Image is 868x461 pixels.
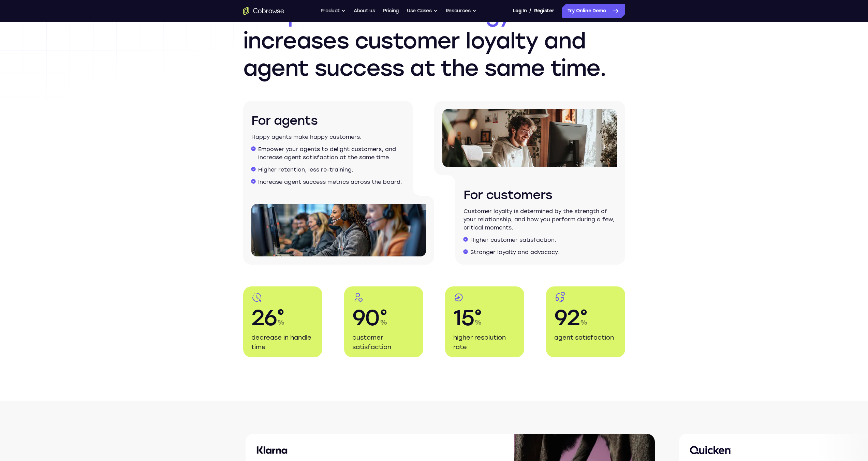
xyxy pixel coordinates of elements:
p: Customer loyalty is determined by the strength of your relationship, and how you perform during a... [464,207,617,232]
a: Log In [513,4,527,18]
img: Quicken logo [690,446,731,454]
li: Higher customer satisfaction. [470,236,617,244]
span: 90 [352,304,380,331]
p: agent satisfaction [554,333,617,342]
li: Empower your agents to delight customers, and increase agent satisfaction at the same time. [258,145,405,162]
a: Register [534,4,554,18]
span: % [580,317,588,327]
li: Increase agent success metrics across the board. [258,178,405,186]
h3: For agents [251,113,405,129]
button: Use Cases [407,4,438,18]
p: decrease in handle time [251,333,314,352]
span: 26 [251,304,277,331]
p: higher resolution rate [453,333,516,352]
button: Resources [446,4,476,18]
p: Happy agents make happy customers. [251,133,405,141]
a: Try Online Demo [562,4,625,18]
a: Go to the home page [243,7,284,15]
img: A person working on a computer [442,109,617,167]
button: Product [321,4,346,18]
img: Customer support agents with headsets working on computers [251,204,426,256]
span: % [277,317,285,327]
span: 92 [554,304,580,331]
span: % [474,317,482,327]
span: 15 [453,304,474,331]
li: Higher retention, less re-training. [258,166,405,174]
h3: For customers [464,187,617,203]
img: Klarna logo [256,446,288,454]
a: Pricing [383,4,399,18]
a: About us [354,4,375,18]
span: % [380,317,387,327]
li: Stronger loyalty and advocacy. [470,248,617,256]
p: customer satisfaction [352,333,415,352]
span: / [529,7,531,15]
